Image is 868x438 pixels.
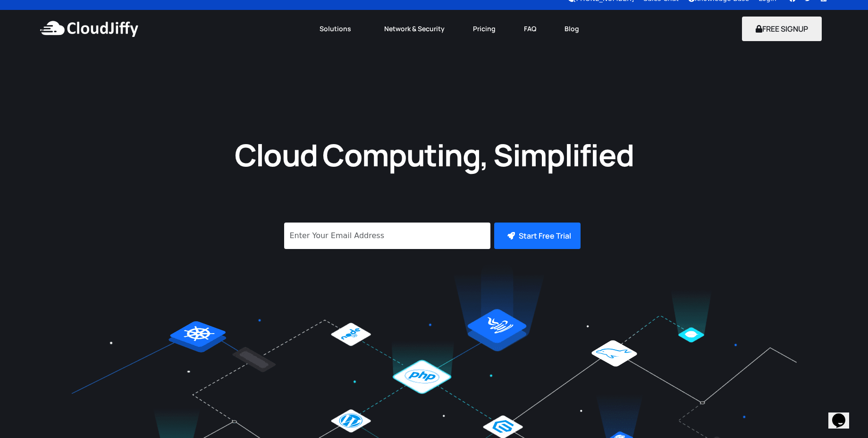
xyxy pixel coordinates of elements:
[459,18,510,39] a: Pricing
[284,223,490,249] input: Enter Your Email Address
[510,18,550,39] a: FAQ
[494,223,581,249] button: Start Free Trial
[828,400,859,429] iframe: chat widget
[305,18,370,39] a: Solutions
[742,17,822,41] button: FREE SIGNUP
[370,18,459,39] a: Network & Security
[550,18,593,39] a: Blog
[742,24,822,34] a: FREE SIGNUP
[222,135,647,174] h1: Cloud Computing, Simplified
